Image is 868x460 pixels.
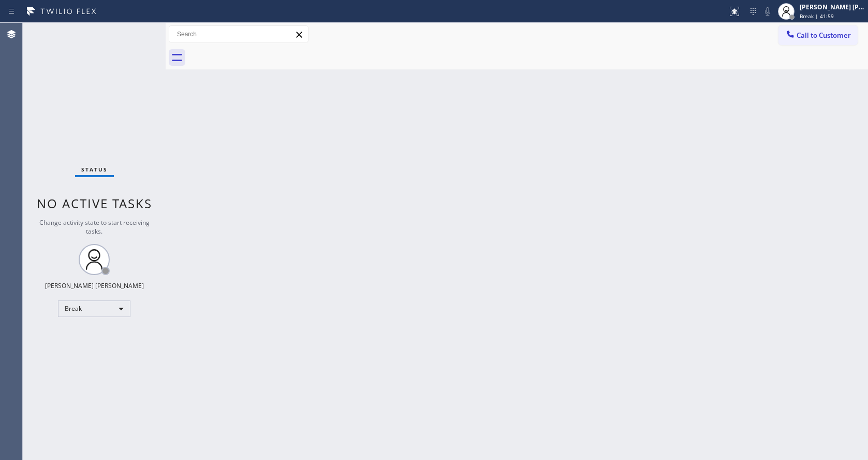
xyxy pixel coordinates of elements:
div: [PERSON_NAME] [PERSON_NAME] [45,281,144,290]
span: Break | 41:59 [800,12,834,20]
span: Status [81,166,108,173]
button: Call to Customer [778,25,858,45]
span: Call to Customer [797,31,851,40]
input: Search [169,26,308,42]
div: [PERSON_NAME] [PERSON_NAME] [800,3,865,11]
button: Mute [760,4,775,19]
span: No active tasks [37,195,152,212]
div: Break [58,300,130,317]
span: Change activity state to start receiving tasks. [39,218,150,236]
